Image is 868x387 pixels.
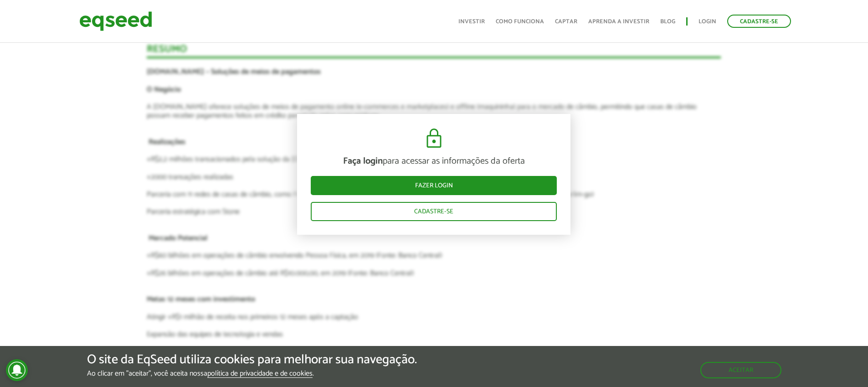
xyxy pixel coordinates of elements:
[311,156,557,167] p: para acessar as informações da oferta
[555,19,577,25] a: Captar
[699,19,716,25] a: Login
[727,15,791,28] a: Cadastre-se
[311,176,557,195] a: Fazer login
[700,362,781,378] button: Aceitar
[496,19,544,25] a: Como funciona
[343,154,383,169] strong: Faça login
[423,128,445,150] img: cadeado.svg
[87,353,417,367] h5: O site da EqSeed utiliza cookies para melhorar sua navegação.
[458,19,485,25] a: Investir
[660,19,675,25] a: Blog
[87,369,417,378] p: Ao clicar em "aceitar", você aceita nossa .
[79,9,152,33] img: EqSeed
[207,370,313,378] a: política de privacidade e de cookies
[588,19,649,25] a: Aprenda a investir
[311,202,557,221] a: Cadastre-se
